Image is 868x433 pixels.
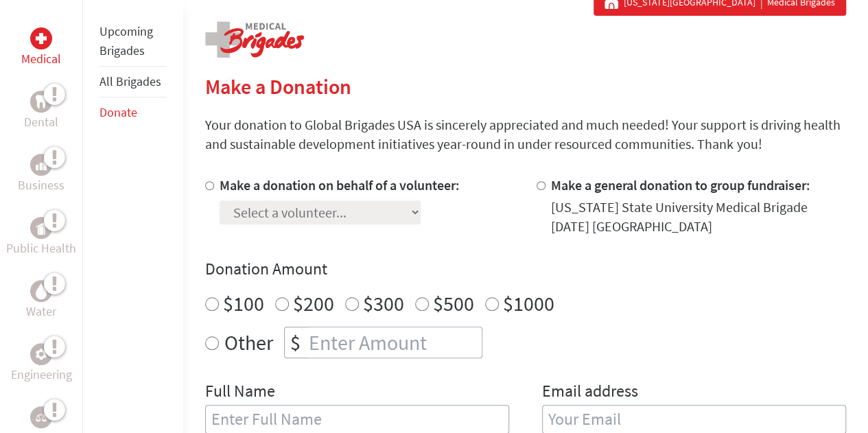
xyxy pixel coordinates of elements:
img: Public Health [36,221,47,235]
a: All Brigades [99,73,161,89]
div: Public Health [30,217,52,239]
p: Dental [24,113,58,132]
h4: Donation Amount [205,258,846,280]
div: $ [285,327,306,358]
li: All Brigades [99,67,167,97]
img: logo-medical.png [205,21,304,58]
div: Engineering [30,343,52,365]
a: WaterWater [26,280,56,321]
div: Legal Empowerment [30,406,52,428]
a: BusinessBusiness [18,154,64,195]
label: $300 [363,290,404,316]
p: Public Health [6,239,76,258]
label: $200 [293,290,334,316]
h2: Make a Donation [205,74,846,99]
a: Upcoming Brigades [99,23,153,58]
label: Make a donation on behalf of a volunteer: [220,176,460,194]
div: Business [30,154,52,176]
label: Full Name [205,380,275,405]
p: Water [26,302,56,321]
div: Dental [30,91,52,113]
label: Email address [542,380,638,405]
label: Make a general donation to group fundraiser: [551,176,810,194]
label: $500 [433,290,474,316]
a: Public HealthPublic Health [6,217,76,258]
a: MedicalMedical [21,27,61,69]
img: Medical [36,33,47,44]
img: Dental [36,95,47,108]
li: Donate [99,97,167,128]
p: Engineering [11,365,72,384]
div: Water [30,280,52,302]
input: Enter Amount [306,327,482,358]
label: $1000 [503,290,554,316]
a: Donate [99,104,137,120]
div: Medical [30,27,52,49]
p: Your donation to Global Brigades USA is sincerely appreciated and much needed! Your support is dr... [205,115,846,154]
img: Legal Empowerment [36,413,47,421]
a: DentalDental [24,91,58,132]
a: EngineeringEngineering [11,343,72,384]
img: Water [36,283,47,299]
p: Medical [21,49,61,69]
label: Other [224,327,273,358]
p: Business [18,176,64,195]
div: [US_STATE] State University Medical Brigade [DATE] [GEOGRAPHIC_DATA] [551,198,846,236]
label: $100 [223,290,264,316]
li: Upcoming Brigades [99,16,167,67]
img: Business [36,159,47,170]
img: Engineering [36,349,47,360]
